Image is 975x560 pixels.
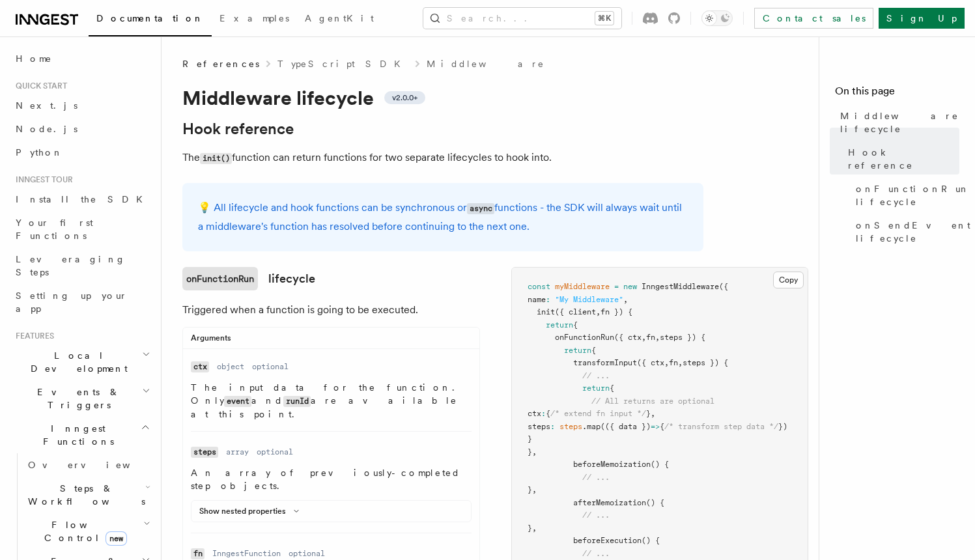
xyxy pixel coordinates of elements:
[646,498,664,507] span: () {
[669,358,678,367] span: fn
[10,175,73,185] span: Inngest tour
[182,148,703,167] p: The function can return functions for two separate lifecycles to hook into.
[191,548,205,559] code: fn
[582,473,610,482] span: // ...
[528,422,550,431] span: steps
[879,8,965,29] a: Sign Up
[610,384,614,393] span: {
[528,434,532,443] span: }
[10,331,54,341] span: Features
[10,117,153,141] a: Node.js
[701,10,733,26] button: Toggle dark mode
[16,52,52,65] span: Home
[840,109,959,135] span: Middleware lifecycle
[683,358,728,367] span: steps }) {
[601,422,651,431] span: (({ data })
[528,282,550,291] span: const
[10,141,153,164] a: Python
[23,477,153,513] button: Steps & Workflows
[16,124,78,134] span: Node.js
[623,282,637,291] span: new
[191,361,209,372] code: ctx
[10,417,153,453] button: Inngest Functions
[16,194,150,204] span: Install the SDK
[646,333,655,342] span: fn
[10,47,153,70] a: Home
[10,380,153,417] button: Events & Triggers
[582,384,610,393] span: return
[582,511,610,520] span: // ...
[660,333,705,342] span: steps }) {
[199,506,304,516] button: Show nested properties
[528,447,532,456] span: }
[546,320,573,329] span: return
[651,460,669,469] span: () {
[16,100,78,111] span: Next.js
[550,409,646,418] span: /* extend fn input */
[646,409,651,418] span: }
[637,358,664,367] span: ({ ctx
[573,320,578,329] span: {
[848,146,959,172] span: Hook reference
[537,307,555,316] span: init
[191,447,218,458] code: steps
[528,295,546,304] span: name
[773,272,804,288] button: Copy
[596,307,601,316] span: ,
[573,460,651,469] span: beforeMemoization
[28,460,162,470] span: Overview
[623,295,628,304] span: ,
[10,344,153,380] button: Local Development
[10,247,153,284] a: Leveraging Steps
[532,485,537,494] span: ,
[573,358,637,367] span: transformInput
[182,267,258,290] code: onFunctionRun
[591,397,714,406] span: // All returns are optional
[182,57,259,70] span: References
[96,13,204,23] span: Documentation
[678,358,683,367] span: ,
[191,466,472,492] p: An array of previously-completed step objects.
[16,147,63,158] span: Python
[651,422,660,431] span: =>
[573,536,642,545] span: beforeExecution
[719,282,728,291] span: ({
[200,153,232,164] code: init()
[16,290,128,314] span: Setting up your app
[10,81,67,91] span: Quick start
[182,86,703,109] h1: Middleware lifecycle
[305,13,374,23] span: AgentKit
[835,104,959,141] a: Middleware lifecycle
[392,92,417,103] span: v2.0.0+
[183,333,479,349] div: Arguments
[10,211,153,247] a: Your first Functions
[16,254,126,277] span: Leveraging Steps
[555,295,623,304] span: "My Middleware"
[851,214,959,250] a: onSendEvent lifecycle
[550,422,555,431] span: :
[217,361,244,372] dd: object
[582,422,601,431] span: .map
[856,182,970,208] span: onFunctionRun lifecycle
[10,188,153,211] a: Install the SDK
[532,447,537,456] span: ,
[528,524,532,533] span: }
[591,346,596,355] span: {
[651,409,655,418] span: ,
[89,4,212,36] a: Documentation
[16,217,93,241] span: Your first Functions
[23,513,153,550] button: Flow Controlnew
[182,120,294,138] a: Hook reference
[601,307,632,316] span: fn }) {
[106,531,127,546] span: new
[555,307,596,316] span: ({ client
[10,422,141,448] span: Inngest Functions
[23,518,143,544] span: Flow Control
[283,396,311,407] code: runId
[10,94,153,117] a: Next.js
[595,12,614,25] kbd: ⌘K
[642,333,646,342] span: ,
[10,349,142,375] span: Local Development
[532,524,537,533] span: ,
[582,371,610,380] span: // ...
